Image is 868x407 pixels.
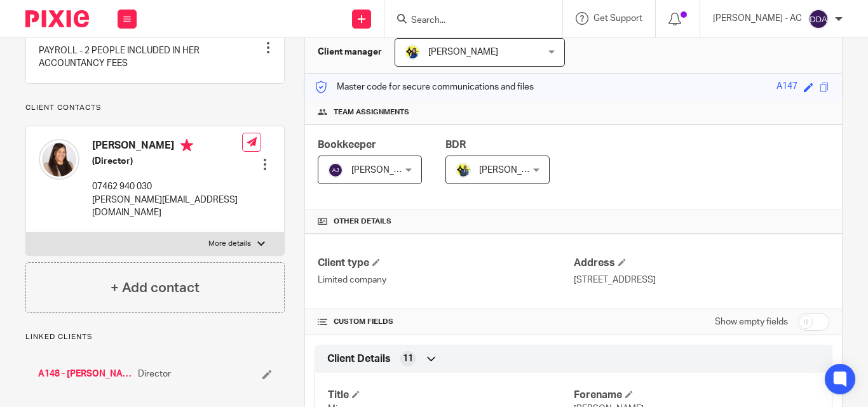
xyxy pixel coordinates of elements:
input: Search [410,15,524,27]
span: [PERSON_NAME] [479,166,549,175]
img: Pixie [25,10,89,27]
span: Get Support [593,14,642,23]
p: 07462 940 030 [92,180,242,193]
img: svg%3E [808,9,829,29]
span: Director [138,368,171,380]
img: svg%3E [328,163,343,178]
h4: Forename [574,389,819,402]
span: [PERSON_NAME] [351,166,421,175]
p: More details [208,239,251,249]
p: Master code for secure communications and files [315,81,534,93]
p: [STREET_ADDRESS] [574,274,829,286]
h4: Client type [318,257,573,270]
a: A148 - [PERSON_NAME] [38,368,132,380]
img: Bobo-Starbridge%201.jpg [405,44,420,60]
p: Limited company [318,274,573,286]
span: Client Details [327,352,391,366]
div: A147 [776,80,797,95]
h4: [PERSON_NAME] [92,139,242,155]
h4: Address [574,257,829,270]
span: Bookkeeper [318,140,376,150]
img: THERESA%20ANDERSSON.jpg [39,139,79,180]
h4: Title [328,389,573,402]
span: [PERSON_NAME] [428,48,498,57]
p: Client contacts [25,103,285,113]
i: Primary [180,139,193,152]
p: [PERSON_NAME] - AC [713,12,802,25]
span: Team assignments [334,107,409,117]
p: [PERSON_NAME][EMAIL_ADDRESS][DOMAIN_NAME] [92,194,242,220]
p: Linked clients [25,332,285,342]
span: Other details [334,217,391,227]
h4: + Add contact [111,278,200,298]
span: BDR [445,140,466,150]
h4: CUSTOM FIELDS [318,317,573,327]
span: 11 [403,352,413,365]
h3: Client manager [318,46,382,58]
label: Show empty fields [715,316,788,328]
img: Dennis-Starbridge.jpg [456,163,471,178]
h5: (Director) [92,155,242,168]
